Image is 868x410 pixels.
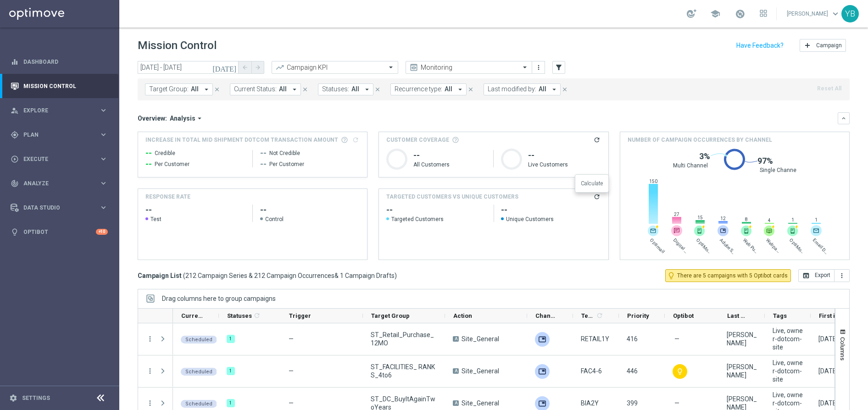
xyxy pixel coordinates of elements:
span: A [453,336,459,342]
h2: empty [501,205,601,216]
span: Campaign [816,42,842,49]
button: more_vert [835,269,850,282]
div: Mission Control [10,83,108,90]
span: school [710,9,720,19]
span: Execute [23,156,99,162]
button: play_circle_outline Execute keyboard_arrow_right [10,155,108,163]
h4: TARGETED CUSTOMERS VS UNIQUE CUSTOMERS [386,193,518,201]
button: arrow_back [239,61,251,74]
span: Data Studio [23,205,99,211]
i: arrow_back [242,64,248,71]
button: close [467,84,475,94]
img: email-trigger.svg [648,225,659,236]
img: webPush.svg [718,225,729,236]
div: Press SPACE to select this row. [138,323,173,355]
span: 3% [699,151,710,162]
span: Target Group: [149,85,189,93]
span: Plan [23,132,99,138]
div: Plan [11,131,99,139]
i: refresh [593,136,601,144]
span: Customer Coverage [386,136,449,144]
button: equalizer Dashboard [10,58,108,66]
i: keyboard_arrow_right [99,130,108,139]
i: [DATE] [212,63,237,72]
button: track_changes Analyze keyboard_arrow_right [10,180,108,187]
i: arrow_drop_down [550,85,558,94]
span: Per Customer [155,161,189,168]
img: Adobe SFTP Prod [535,332,550,347]
div: Email Deliverability Prod [811,225,822,236]
multiple-options-button: Export to CSV [798,271,850,279]
i: keyboard_arrow_right [99,106,108,115]
img: push-trigger.svg [741,225,752,236]
button: add Campaign [800,39,846,52]
span: Calculate column [595,310,603,321]
span: Templates [581,312,595,319]
span: Number of campaign occurrences by channel [628,136,772,144]
span: Single Channel [760,166,798,174]
span: — [289,335,294,343]
span: Drag columns here to group campaigns [162,295,276,302]
h1: Mission Control [138,39,217,52]
i: more_vert [838,272,846,279]
span: Targeted Customers [386,216,486,223]
button: refresh [593,136,601,144]
a: Optibot [23,220,96,244]
span: Last modified by: [488,85,536,93]
h1: -- [528,150,601,161]
span: Analyze [23,181,99,186]
button: arrow_forward [251,61,264,74]
i: preview [409,63,418,72]
i: lightbulb_outline [676,368,684,375]
div: 24 Aug 2025, Sunday [818,335,838,343]
button: person_search Explore keyboard_arrow_right [10,107,108,114]
span: Last Modified By [727,312,749,319]
span: Increase In Total Mid Shipment Dotcom Transaction Amount [145,136,338,144]
h2: -- [260,205,360,216]
div: Data Studio [11,204,99,212]
span: -- [260,159,267,170]
span: Channel [535,312,557,319]
i: close [562,86,568,93]
i: arrow_drop_down [195,114,204,122]
span: Columns [839,337,846,360]
span: Optimail [649,237,667,255]
button: lightbulb_outline There are 5 campaigns with 5 Optibot cards [665,269,791,282]
span: Credible [155,150,175,157]
span: OptiMobile In-App [788,237,807,255]
div: Dashboard [11,50,108,74]
button: Last modified by: All arrow_drop_down [484,83,561,95]
button: open_in_browser Export [798,269,835,282]
span: 212 Campaign Series & 212 Campaign Occurrences [185,271,334,280]
colored-tag: Scheduled [181,399,217,408]
h3: Campaign List [138,271,397,280]
div: Analyze [11,179,99,188]
i: close [374,86,381,93]
i: refresh [593,193,601,200]
span: Control [265,216,284,223]
div: Digital SMS marketing [671,225,682,236]
i: arrow_drop_down [290,85,299,94]
span: Adobe SFTP Prod [718,237,737,255]
span: Live, owner-dotcom-site [773,359,803,383]
button: refresh [593,193,601,201]
img: email.svg [811,225,822,236]
span: A [453,400,459,406]
span: Web Push Notifications [741,237,760,255]
span: 446 [627,367,638,375]
button: Statuses: All arrow_drop_down [318,83,373,95]
span: Scheduled [185,401,212,407]
span: Recurrence type: [395,85,442,93]
i: arrow_drop_down [456,85,464,94]
span: 4 [764,217,774,223]
div: 24 Aug 2025, Sunday [818,367,838,375]
span: Statuses [227,312,252,319]
i: equalizer [11,58,19,66]
p: All Customers [413,161,486,168]
button: Target Group: All arrow_drop_down [145,83,213,95]
div: 1 [227,399,235,407]
button: close [561,84,569,94]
